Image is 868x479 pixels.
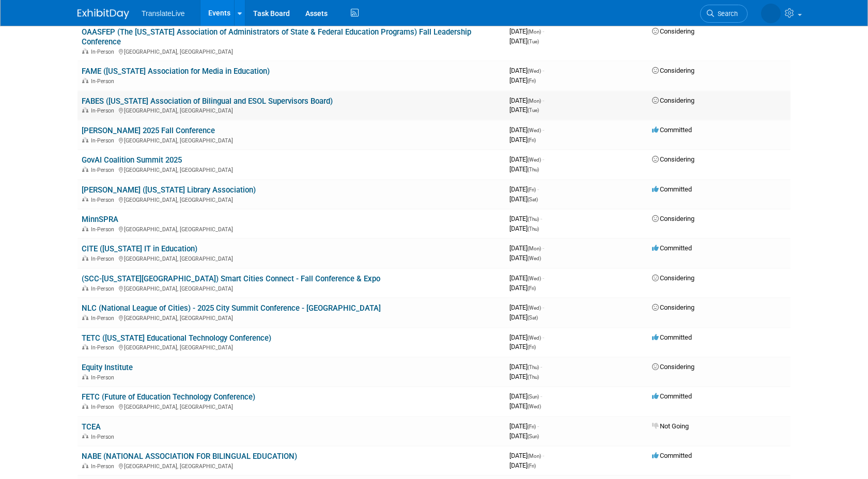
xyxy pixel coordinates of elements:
[91,285,117,292] span: In-Person
[509,97,544,104] span: [DATE]
[82,49,88,54] img: In-Person Event
[528,394,539,400] span: (Sun)
[82,78,88,83] img: In-Person Event
[82,215,118,224] a: MinnSPRA
[652,363,694,371] span: Considering
[509,402,541,410] span: [DATE]
[542,67,544,74] span: -
[528,39,539,44] span: (Tue)
[82,344,88,349] img: In-Person Event
[509,392,542,400] span: [DATE]
[82,244,197,253] a: CITE ([US_STATE] IT in Education)
[82,27,471,46] a: OAASFEP (The [US_STATE] Association of Administrators of State & Federal Education Programs) Fall...
[542,452,544,459] span: -
[509,165,539,173] span: [DATE]
[509,284,536,292] span: [DATE]
[82,452,297,461] a: NABE (NATIONAL ASSOCIATION FOR BILINGUAL EDUCATION)
[82,106,501,114] div: [GEOGRAPHIC_DATA], [GEOGRAPHIC_DATA]
[91,344,117,351] span: In-Person
[542,304,544,311] span: -
[528,463,536,469] span: (Fri)
[509,333,544,341] span: [DATE]
[91,137,117,144] span: In-Person
[528,305,541,311] span: (Wed)
[82,461,501,470] div: [GEOGRAPHIC_DATA], [GEOGRAPHIC_DATA]
[528,364,539,370] span: (Thu)
[91,434,117,440] span: In-Person
[528,226,539,232] span: (Thu)
[509,195,538,203] span: [DATE]
[509,422,539,430] span: [DATE]
[528,68,541,74] span: (Wed)
[142,9,185,18] span: TranslateLive
[509,313,538,321] span: [DATE]
[509,363,542,371] span: [DATE]
[91,78,117,85] span: In-Person
[509,106,539,114] span: [DATE]
[82,434,88,439] img: In-Person Event
[82,343,501,351] div: [GEOGRAPHIC_DATA], [GEOGRAPHIC_DATA]
[542,155,544,163] span: -
[509,136,536,143] span: [DATE]
[91,49,117,55] span: In-Person
[528,434,539,439] span: (Sun)
[652,27,694,35] span: Considering
[91,463,117,470] span: In-Person
[528,285,536,291] span: (Fri)
[528,424,536,429] span: (Fri)
[509,215,542,222] span: [DATE]
[528,256,541,261] span: (Wed)
[542,27,544,35] span: -
[542,244,544,252] span: -
[82,137,88,142] img: In-Person Event
[528,127,541,133] span: (Wed)
[528,315,538,321] span: (Sat)
[82,363,133,372] a: Equity Institute
[652,244,692,252] span: Committed
[528,453,541,459] span: (Mon)
[509,244,544,252] span: [DATE]
[528,374,539,380] span: (Thu)
[82,254,501,262] div: [GEOGRAPHIC_DATA], [GEOGRAPHIC_DATA]
[528,157,541,163] span: (Wed)
[82,284,501,292] div: [GEOGRAPHIC_DATA], [GEOGRAPHIC_DATA]
[82,165,501,173] div: [GEOGRAPHIC_DATA], [GEOGRAPHIC_DATA]
[542,333,544,341] span: -
[509,461,536,469] span: [DATE]
[509,304,544,311] span: [DATE]
[509,432,539,440] span: [DATE]
[82,404,88,409] img: In-Person Event
[700,5,748,23] a: Search
[509,126,544,134] span: [DATE]
[509,76,536,84] span: [DATE]
[82,195,501,203] div: [GEOGRAPHIC_DATA], [GEOGRAPHIC_DATA]
[542,274,544,282] span: -
[82,107,88,113] img: In-Person Event
[82,167,88,172] img: In-Person Event
[91,404,117,410] span: In-Person
[652,97,694,104] span: Considering
[542,126,544,134] span: -
[91,226,117,233] span: In-Person
[652,452,692,459] span: Committed
[509,67,544,74] span: [DATE]
[82,126,215,135] a: [PERSON_NAME] 2025 Fall Conference
[652,185,692,193] span: Committed
[540,363,542,371] span: -
[82,47,501,55] div: [GEOGRAPHIC_DATA], [GEOGRAPHIC_DATA]
[528,246,541,251] span: (Mon)
[528,167,539,172] span: (Thu)
[82,402,501,410] div: [GEOGRAPHIC_DATA], [GEOGRAPHIC_DATA]
[82,67,270,76] a: FAME ([US_STATE] Association for Media in Education)
[652,304,694,311] span: Considering
[82,285,88,291] img: In-Person Event
[540,215,542,222] span: -
[528,197,538,202] span: (Sat)
[652,422,689,430] span: Not Going
[652,333,692,341] span: Committed
[82,304,381,313] a: NLC (National League of Cities) - 2025 City Summit Conference - [GEOGRAPHIC_DATA]
[528,78,536,84] span: (Fri)
[542,97,544,104] span: -
[509,373,539,380] span: [DATE]
[82,226,88,231] img: In-Person Event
